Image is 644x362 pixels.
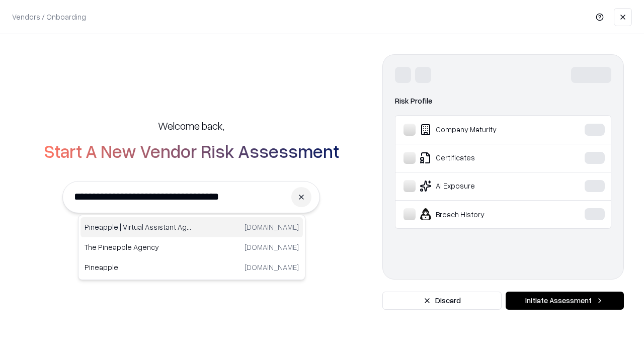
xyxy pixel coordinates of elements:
p: The Pineapple Agency [85,242,192,252]
p: [DOMAIN_NAME] [245,222,299,232]
div: Breach History [404,208,554,220]
p: [DOMAIN_NAME] [245,242,299,252]
p: Pineapple [85,262,192,273]
h2: Start A New Vendor Risk Assessment [44,141,339,161]
p: Pineapple | Virtual Assistant Agency [85,222,192,232]
div: Risk Profile [395,95,611,107]
div: AI Exposure [404,180,554,192]
p: Vendors / Onboarding [12,12,86,22]
div: Company Maturity [404,124,554,136]
p: [DOMAIN_NAME] [245,262,299,273]
button: Discard [382,292,502,310]
div: Certificates [404,152,554,164]
button: Initiate Assessment [506,292,624,310]
div: Suggestions [78,215,305,280]
h5: Welcome back, [158,119,224,133]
